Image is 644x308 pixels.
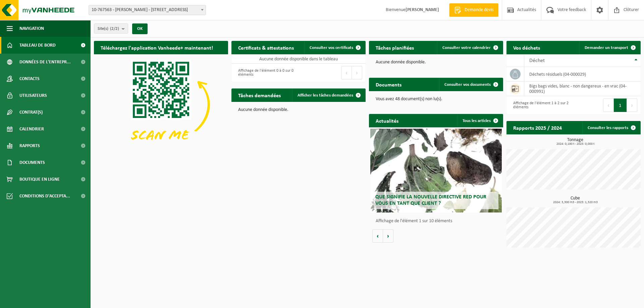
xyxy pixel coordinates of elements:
a: Afficher les tâches demandées [292,88,365,102]
a: Demander un transport [579,41,640,54]
td: Aucune donnée disponible dans le tableau [231,54,366,64]
div: Affichage de l'élément 1 à 2 sur 2 éléments [510,98,570,113]
span: Déchet [529,58,545,63]
button: Next [627,99,637,112]
span: Conditions d'accepta... [19,188,70,204]
span: Demande devis [463,7,495,13]
h2: Vos déchets [506,41,547,54]
h2: Documents [369,78,408,91]
h2: Rapports 2025 / 2024 [506,121,569,134]
a: Tous les articles [457,114,502,127]
strong: [PERSON_NAME] [406,7,439,12]
a: Que signifie la nouvelle directive RED pour vous en tant que client ? [370,129,502,212]
a: Consulter les rapports [582,121,640,134]
span: 10-767563 - STURBOIS MICHAËL - 7041 GIVRY, RUE DE PATURAGES 8 [89,5,206,15]
img: Download de VHEPlus App [94,54,228,155]
td: déchets résiduels (04-000029) [524,67,641,81]
h2: Actualités [369,114,405,127]
span: Tableau de bord [19,37,56,54]
p: Affichage de l'élément 1 sur 10 éléments [376,219,500,224]
span: Consulter vos certificats [310,46,353,50]
span: Calendrier [19,121,44,137]
span: Site(s) [98,24,119,34]
span: Contacts [19,70,40,87]
h3: Tonnage [510,138,641,146]
span: Rapports [19,137,40,154]
a: Consulter vos certificats [304,41,365,54]
span: Que signifie la nouvelle directive RED pour vous en tant que client ? [375,194,486,206]
button: 1 [614,99,627,112]
p: Vous avez 48 document(s) non lu(s). [376,97,496,102]
a: Consulter vos documents [439,78,502,91]
h2: Téléchargez l'application Vanheede+ maintenant! [94,41,220,54]
button: Volgende [383,229,393,243]
span: 2024: 3,300 m3 - 2025: 1,320 m3 [510,201,641,204]
button: Vorige [372,229,383,243]
button: Previous [341,66,352,79]
count: (2/2) [110,26,119,31]
span: Données de l'entrepr... [19,54,71,70]
p: Aucune donnée disponible. [376,60,496,65]
button: Previous [603,99,614,112]
span: Consulter votre calendrier [442,46,491,50]
button: Site(s)(2/2) [94,23,128,34]
h2: Tâches demandées [231,88,287,102]
td: bigs bags vides, blanc - non dangereux - en vrac (04-000991) [524,81,641,96]
h3: Cube [510,196,641,204]
span: Documents [19,154,45,171]
button: OK [132,23,148,34]
span: 2024: 0,190 t - 2025: 0,000 t [510,142,641,146]
a: Demande devis [449,3,498,17]
button: Next [352,66,362,79]
h2: Certificats & attestations [231,41,301,54]
span: Afficher les tâches demandées [298,93,353,98]
a: Consulter votre calendrier [437,41,502,54]
span: Navigation [19,20,44,37]
span: Demander un transport [585,46,628,50]
p: Aucune donnée disponible. [238,108,359,112]
span: Contrat(s) [19,104,43,121]
span: Utilisateurs [19,87,47,104]
span: Consulter vos documents [444,82,491,87]
span: 10-767563 - STURBOIS MICHAËL - 7041 GIVRY, RUE DE PATURAGES 8 [89,5,206,15]
div: Affichage de l'élément 0 à 0 sur 0 éléments [235,65,295,80]
span: Boutique en ligne [19,171,60,188]
h2: Tâches planifiées [369,41,421,54]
